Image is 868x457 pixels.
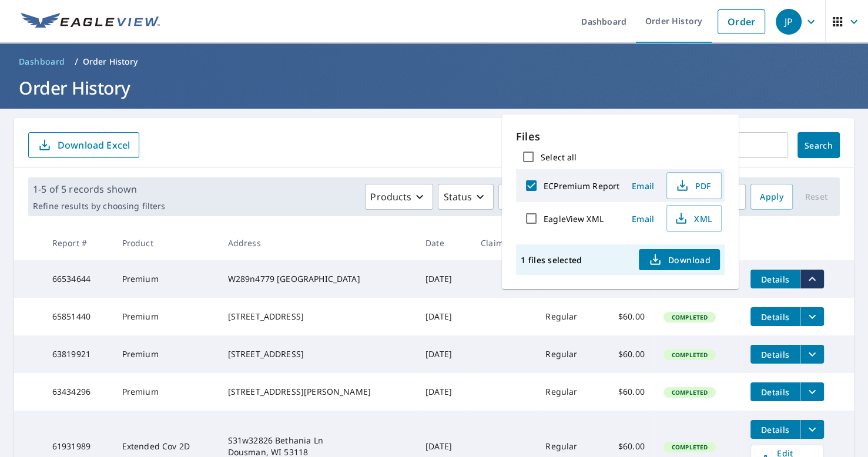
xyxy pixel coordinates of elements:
label: ECPremium Report [544,180,619,191]
button: Email [624,210,662,228]
button: detailsBtn-65851440 [750,307,800,326]
div: [STREET_ADDRESS] [228,311,407,322]
button: detailsBtn-63434296 [750,382,800,401]
h1: Order History [14,76,854,100]
span: PDF [674,179,712,193]
th: Report # [43,226,113,260]
img: EV Logo [21,13,160,31]
span: XML [674,211,712,226]
span: Email [629,213,657,224]
div: W289n4779 [GEOGRAPHIC_DATA] [228,273,407,285]
button: Search [797,132,840,158]
td: Regular [536,335,599,373]
td: [DATE] [416,298,471,335]
th: Address [219,226,416,260]
span: Download [648,253,711,267]
button: Download [639,249,720,270]
p: Products [370,190,411,204]
label: Select all [541,152,577,163]
span: Completed [665,313,715,321]
span: Details [758,387,793,398]
button: Email [624,177,662,195]
label: EagleView XML [544,213,604,224]
td: [DATE] [416,335,471,373]
span: Search [807,140,830,151]
a: Dashboard [14,52,70,71]
button: detailsBtn-63819921 [750,345,800,364]
p: Order History [83,56,138,68]
span: Details [758,311,793,322]
button: Apply [750,184,793,210]
button: Products [365,184,433,210]
span: Completed [665,443,715,451]
span: Details [758,424,793,435]
button: filesDropdownBtn-66534644 [800,270,824,288]
td: $60.00 [599,373,654,411]
span: Completed [665,351,715,359]
button: filesDropdownBtn-65851440 [800,307,824,326]
button: PDF [666,172,722,199]
td: Premium [113,335,219,373]
td: Regular [536,298,599,335]
button: XML [666,205,722,232]
nav: breadcrumb [14,52,854,71]
td: 63819921 [43,335,113,373]
p: Files [516,129,725,145]
td: 65851440 [43,298,113,335]
button: Status [438,184,494,210]
td: $60.00 [599,298,654,335]
td: [DATE] [416,373,471,411]
div: [STREET_ADDRESS][PERSON_NAME] [228,386,407,398]
button: filesDropdownBtn-61931989 [800,420,824,439]
button: filesDropdownBtn-63434296 [800,382,824,401]
td: Premium [113,260,219,298]
td: $60.00 [599,335,654,373]
div: JP [776,9,802,35]
p: 1-5 of 5 records shown [33,182,165,196]
th: Claim ID [471,226,536,260]
span: Apply [760,190,783,204]
a: Order [718,9,765,34]
span: Details [758,349,793,360]
th: Product [113,226,219,260]
td: 63434296 [43,373,113,411]
span: Details [758,274,793,285]
span: Completed [665,388,715,396]
span: Email [629,180,657,191]
span: Dashboard [19,56,65,68]
td: 66534644 [43,260,113,298]
p: Status [443,190,472,204]
td: [DATE] [416,260,471,298]
button: Download Excel [28,132,139,158]
p: Download Excel [58,139,130,152]
li: / [75,55,78,69]
button: filesDropdownBtn-63819921 [800,345,824,364]
p: Refine results by choosing filters [33,201,165,211]
button: detailsBtn-66534644 [750,270,800,288]
td: Premium [113,373,219,411]
td: Premium [113,298,219,335]
th: Date [416,226,471,260]
p: 1 files selected [521,254,582,266]
button: Orgs [498,184,565,210]
td: Regular [536,373,599,411]
div: [STREET_ADDRESS] [228,348,407,360]
button: detailsBtn-61931989 [750,420,800,439]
